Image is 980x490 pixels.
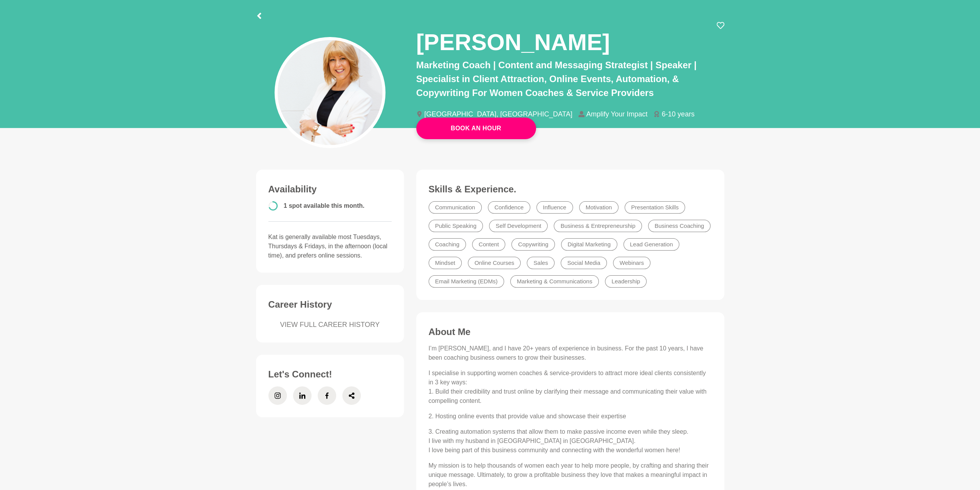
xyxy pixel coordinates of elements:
p: Kat is generally available most Tuesdays, Thursdays & Fridays, in the afternoon (local time), and... [268,232,392,260]
h3: Skills & Experience. [429,184,712,195]
p: I’m [PERSON_NAME], and I have 20+ years of experience in business. For the past 10 years, I have ... [429,344,712,362]
a: Instagram [268,386,287,405]
li: Amplify Your Impact [578,111,653,118]
h3: Career History [268,299,392,310]
a: LinkedIn [293,386,312,405]
p: 2. Hosting online events that provide value and showcase their expertise [429,412,712,421]
p: 3. Creating automation systems that allow them to make passive income even while they sleep. I li... [429,427,712,455]
h3: Let's Connect! [268,369,392,380]
span: 1 spot available this month. [284,202,365,209]
p: Marketing Coach | Content and Messaging Strategist | Speaker | Specialist in Client Attraction, O... [416,58,724,100]
li: [GEOGRAPHIC_DATA], [GEOGRAPHIC_DATA] [416,111,579,118]
p: I specialise in supporting women coaches & service-providers to attract more ideal clients consis... [429,369,712,406]
h1: [PERSON_NAME] [416,28,610,57]
h3: About Me [429,326,712,338]
a: Facebook [318,386,336,405]
p: My mission is to help thousands of women each year to help more people, by crafting and sharing t... [429,461,712,489]
a: VIEW FULL CAREER HISTORY [268,320,392,330]
li: 6-10 years [653,111,700,118]
a: Share [342,386,361,405]
h3: Availability [268,184,392,195]
button: Book An Hour [416,118,536,139]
